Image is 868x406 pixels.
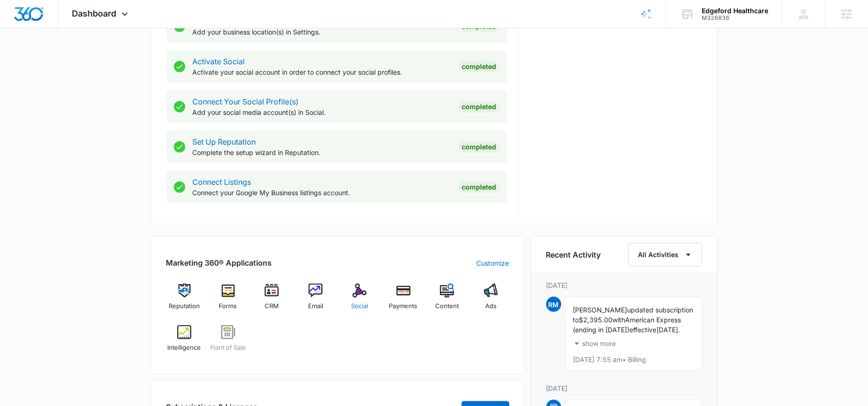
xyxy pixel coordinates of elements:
div: Completed [459,101,499,112]
span: Point of Sale [210,343,246,353]
h6: Recent Activity [546,249,601,260]
p: Add your business location(s) in Settings. [193,27,452,37]
p: [DATE] [546,383,702,393]
span: Content [435,302,459,311]
span: effective [630,326,657,334]
span: Intelligence [167,343,201,353]
span: Email [308,302,323,311]
a: CRM [254,284,290,318]
div: account name [702,7,768,15]
span: Reputation [169,302,200,311]
a: Email [298,284,334,318]
span: Forms [219,302,237,311]
h2: Marketing 360® Applications [166,257,272,268]
p: [DATE] 7:55 am • Billing [573,356,694,363]
a: Payments [385,284,421,318]
span: $2,395.00 [579,316,613,324]
a: Ads [473,284,509,318]
span: American Express (ending in [DATE]) [573,316,681,334]
a: Point of Sale [210,325,246,359]
p: Activate your social account in order to connect your social profiles. [193,67,452,77]
a: Customize [477,258,509,268]
div: Completed [459,61,499,72]
p: Add your social media account(s) in Social. [193,107,452,117]
a: Activate Social [193,57,245,66]
span: [DATE]. [657,326,680,334]
p: show more [583,340,616,347]
a: Content [429,284,465,318]
p: Connect your Google My Business listings account. [193,188,452,198]
a: Forms [210,284,246,318]
a: Connect Listings [193,177,251,187]
a: Intelligence [166,325,203,359]
span: Payments [389,302,418,311]
p: [DATE] [546,280,702,290]
p: Complete the setup wizard in Reputation. [193,147,452,157]
span: [PERSON_NAME] [573,306,627,314]
a: Reputation [166,284,203,318]
div: account id [702,15,768,21]
button: All Activities [628,243,702,267]
a: Connect Your Social Profile(s) [193,97,299,106]
span: Dashboard [72,9,117,18]
span: RM [546,297,561,312]
span: CRM [265,302,279,311]
span: updated subscription to [573,306,694,324]
a: Social [342,284,378,318]
button: show more [573,335,616,353]
span: Ads [485,302,497,311]
span: with [613,316,626,324]
a: Set Up Reputation [193,137,256,147]
div: Completed [459,181,499,193]
span: Social [351,302,368,311]
div: Completed [459,141,499,153]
